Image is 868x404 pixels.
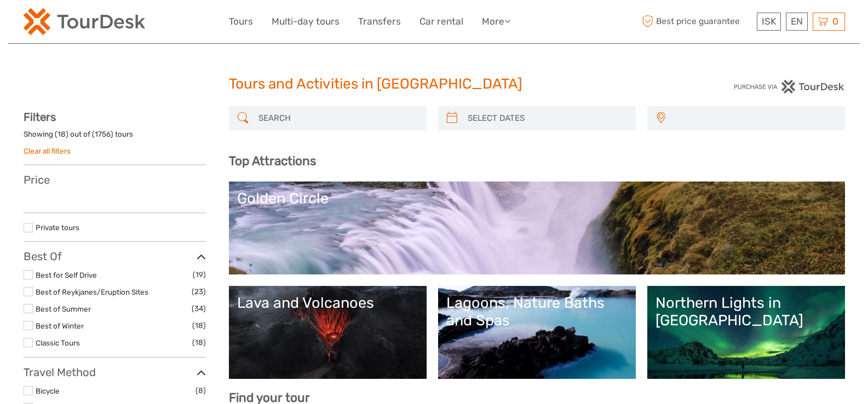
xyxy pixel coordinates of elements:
img: PurchaseViaTourDesk.png [733,80,844,93]
a: Best of Summer [36,305,91,313]
label: 18 [58,129,66,139]
span: ISK [762,16,776,27]
span: (34) [192,302,206,315]
h3: Price [24,173,206,186]
span: (18) [192,319,206,332]
span: (23) [192,285,206,298]
a: Best of Winter [36,321,84,330]
a: Clear all filters [24,147,71,155]
h1: Tours and Activities in [GEOGRAPHIC_DATA] [229,75,640,93]
a: More [482,14,510,30]
b: Top Attractions [229,154,316,168]
a: Best of Reykjanes/Eruption Sites [36,288,148,296]
div: Showing ( ) out of ( ) tours [24,129,206,146]
span: 0 [831,16,840,27]
h3: Travel Method [24,366,206,379]
a: Bicycle [36,387,60,395]
label: 1756 [95,129,111,139]
div: Lagoons, Nature Baths and Spas [446,294,628,330]
strong: Filters [24,110,56,124]
div: Golden Circle [237,190,837,207]
div: Northern Lights in [GEOGRAPHIC_DATA] [656,294,837,330]
h3: Best Of [24,250,206,263]
a: Lagoons, Nature Baths and Spas [446,294,628,371]
a: Golden Circle [237,190,837,266]
span: (18) [192,336,206,349]
div: Lava and Volcanoes [237,294,418,312]
a: Lava and Volcanoes [237,294,418,371]
div: EN [786,13,808,31]
span: (8) [196,384,206,397]
a: Car rental [419,14,463,30]
a: Transfers [358,14,401,30]
a: Tours [229,14,253,30]
input: SEARCH [254,109,421,128]
span: (19) [193,268,206,281]
a: Northern Lights in [GEOGRAPHIC_DATA] [656,294,837,371]
a: Private tours [36,223,79,232]
span: Best price guarantee [640,13,754,31]
a: Classic Tours [36,338,80,347]
img: 120-15d4194f-c635-41b9-a512-a3cb382bfb57_logo_small.png [24,8,145,35]
a: Best for Self Drive [36,271,97,279]
input: SELECT DATES [463,109,630,128]
a: Multi-day tours [272,14,340,30]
